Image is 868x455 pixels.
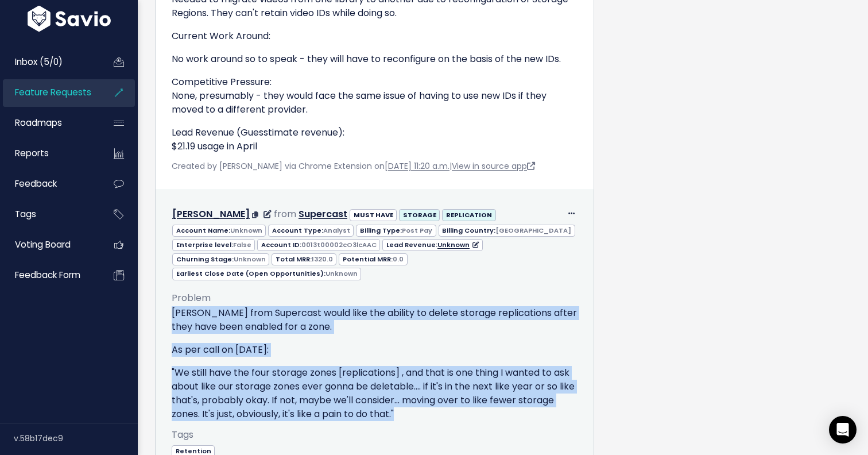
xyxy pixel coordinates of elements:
[495,226,571,235] span: [GEOGRAPHIC_DATA]
[172,52,578,66] p: No work around so to speak - they will have to reconfigure on the basis of the new IDs.
[3,201,95,227] a: Tags
[14,423,138,453] div: v.58b17dec9
[268,225,354,237] span: Account Type:
[301,240,377,249] span: 0013t00002cO3lcAAC
[172,306,578,334] p: [PERSON_NAME] from Supercast would like the ability to delete storage replications after they hav...
[172,207,250,221] a: [PERSON_NAME]
[403,210,436,219] strong: STORAGE
[15,178,57,190] span: Feedback
[172,160,535,172] span: Created by [PERSON_NAME] via Chrome Extension on |
[230,226,262,235] span: Unknown
[382,239,482,251] span: Lead Revenue:
[172,239,255,251] span: Enterprise level:
[452,160,535,172] a: View in source app
[172,291,211,304] span: Problem
[15,56,63,68] span: Inbox (5/0)
[15,269,80,281] span: Feedback form
[234,255,266,264] span: Unknown
[172,225,266,237] span: Account Name:
[172,253,269,265] span: Churning Stage:
[272,253,336,265] span: Total MRR:
[323,226,350,235] span: Analyst
[15,86,91,98] span: Feature Requests
[15,117,62,129] span: Roadmaps
[325,269,358,278] span: Unknown
[829,416,857,444] div: Open Intercom Messenger
[3,110,95,136] a: Roadmaps
[172,75,578,117] p: Competitive Pressure: None, presumably - they would face the same issue of having to use new IDs ...
[385,160,449,172] a: [DATE] 11:20 a.m.
[25,6,114,32] img: logo-white.9d6f32f41409.svg
[299,207,347,221] a: Supercast
[339,253,407,265] span: Potential MRR:
[233,240,251,249] span: False
[172,343,578,357] p: As per call on [DATE]:
[172,268,361,280] span: Earliest Close Date (Open Opportunities):
[402,226,432,235] span: Post Pay
[172,126,578,153] p: Lead Revenue (Guesstimate revenue): $21.19 usage in April
[15,238,71,250] span: Voting Board
[15,208,36,220] span: Tags
[3,262,95,288] a: Feedback form
[3,140,95,167] a: Reports
[437,240,479,249] a: Unknown
[312,255,333,264] span: 1320.0
[3,232,95,258] a: Voting Board
[356,225,436,237] span: Billing Type:
[3,49,95,75] a: Inbox (5/0)
[3,171,95,197] a: Feedback
[446,210,492,219] strong: REPLICATION
[393,255,404,264] span: 0.0
[3,79,95,106] a: Feature Requests
[274,207,296,221] span: from
[172,29,578,43] p: Current Work Around:
[257,239,380,251] span: Account ID:
[15,147,49,159] span: Reports
[172,366,578,421] p: "We still have the four storage zones [replications] , and that is one thing I wanted to ask abou...
[439,225,575,237] span: Billing Country:
[172,428,193,441] span: Tags
[354,210,393,219] strong: MUST HAVE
